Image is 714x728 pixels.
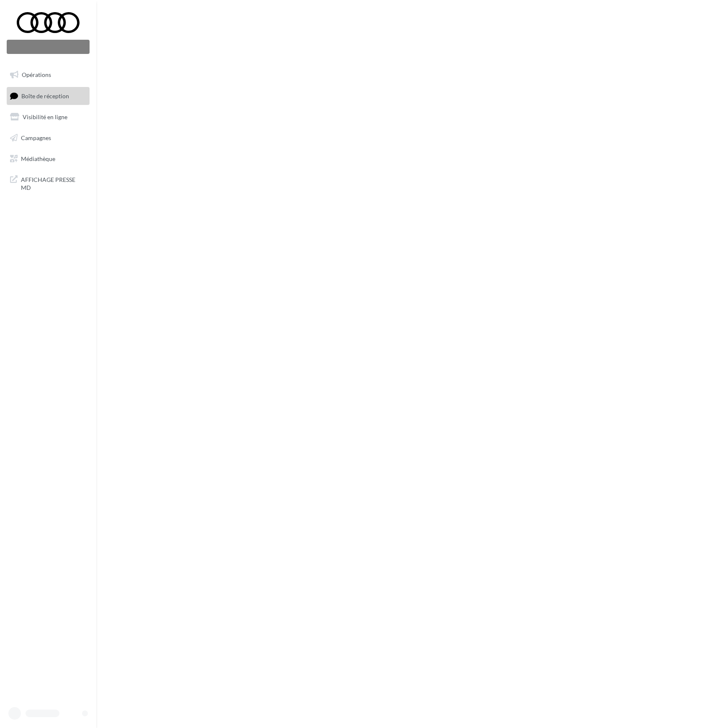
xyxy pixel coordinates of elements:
[5,129,91,147] a: Campagnes
[23,113,67,120] span: Visibilité en ligne
[21,134,51,141] span: Campagnes
[21,174,86,192] span: AFFICHAGE PRESSE MD
[5,150,91,168] a: Médiathèque
[21,155,55,162] span: Médiathèque
[5,108,91,126] a: Visibilité en ligne
[5,171,91,195] a: AFFICHAGE PRESSE MD
[21,92,69,99] span: Boîte de réception
[5,87,91,105] a: Boîte de réception
[5,66,91,84] a: Opérations
[22,71,51,78] span: Opérations
[7,40,90,54] div: Nouvelle campagne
